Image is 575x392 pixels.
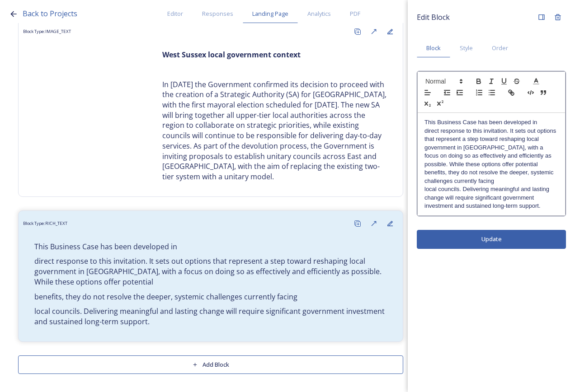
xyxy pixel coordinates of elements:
[23,8,77,19] a: Back to Projects
[424,127,558,168] p: direct response to this invitation. It sets out options that represent a step toward reshaping lo...
[460,44,473,52] span: Style
[424,185,558,210] p: local councils. Delivering meaningful and lasting change will require significant government inve...
[417,230,566,248] button: Update
[34,306,387,327] p: local councils. Delivering meaningful and lasting change will require significant government inve...
[202,9,233,18] span: Responses
[417,12,450,23] span: Edit Block
[162,79,387,182] p: In [DATE] the Government confirmed its decision to proceed with the creation of a Strategic Autho...
[34,292,387,302] p: benefits, they do not resolve the deeper, systemic challenges currently facing
[34,256,387,287] p: direct response to this invitation. It sets out options that represent a step toward reshaping lo...
[424,118,558,126] p: This Business Case has been developed in
[424,168,558,185] p: benefits, they do not resolve the deeper, systemic challenges currently facing
[18,355,403,374] button: Add Block
[34,242,387,252] p: This Business Case has been developed in
[426,44,441,52] span: Block
[167,9,183,18] span: Editor
[492,44,508,52] span: Order
[307,9,331,18] span: Analytics
[23,220,67,227] span: Block Type: RICH_TEXT
[252,9,288,18] span: Landing Page
[23,28,71,35] span: Block Type: IMAGE_TEXT
[162,50,301,60] strong: West Sussex local government context
[350,9,360,18] span: PDF
[23,9,77,19] span: Back to Projects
